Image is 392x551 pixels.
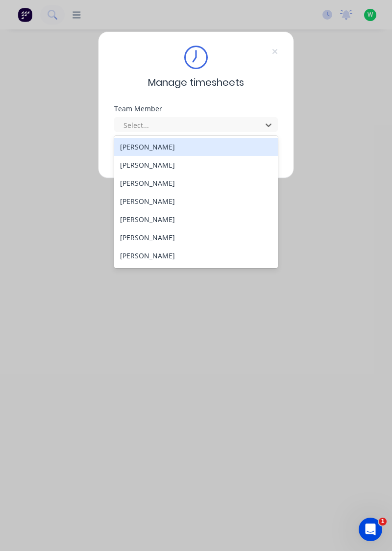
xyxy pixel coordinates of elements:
[114,174,278,192] div: [PERSON_NAME]
[114,228,278,247] div: [PERSON_NAME]
[114,156,278,174] div: [PERSON_NAME]
[114,138,278,156] div: [PERSON_NAME]
[114,265,278,283] div: [PERSON_NAME]
[114,210,278,228] div: [PERSON_NAME]
[114,105,278,112] div: Team Member
[114,247,278,265] div: [PERSON_NAME]
[114,192,278,210] div: [PERSON_NAME]
[379,518,387,526] span: 1
[359,518,382,541] iframe: Intercom live chat
[148,75,244,90] span: Manage timesheets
